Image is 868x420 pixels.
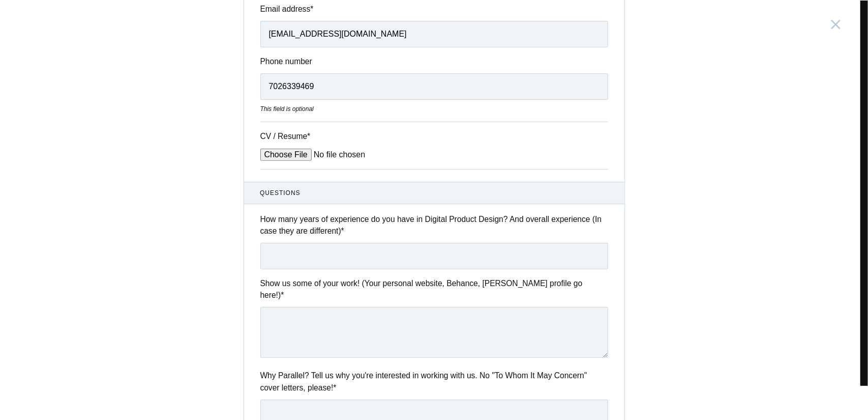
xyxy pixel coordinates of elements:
[260,130,337,142] label: CV / Resume
[260,55,608,67] label: Phone number
[260,370,608,394] label: Why Parallel? Tell us why you're interested in working with us. No "To Whom It May Concern" cover...
[260,3,608,15] label: Email address
[260,213,608,237] label: How many years of experience do you have in Digital Product Design? And overall experience (In ca...
[260,104,608,114] div: This field is optional
[260,188,608,198] span: Questions
[260,277,608,301] label: Show us some of your work! (Your personal website, Behance, [PERSON_NAME] profile go here!)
